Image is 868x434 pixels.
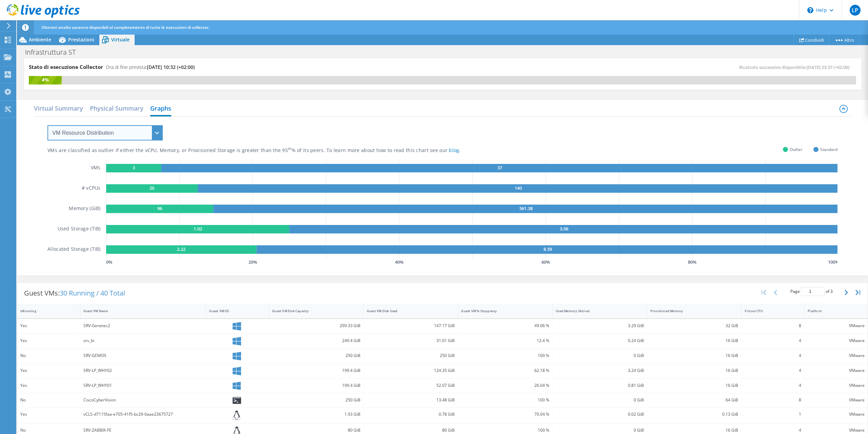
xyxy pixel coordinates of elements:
[560,226,568,232] text: 3.06
[91,164,101,172] h5: VMs
[828,259,839,265] text: 100 %
[515,185,522,191] text: 140
[367,309,447,313] div: Guest VM Disk Used
[808,411,865,418] div: VMware
[650,322,738,329] div: 32 GiB
[395,259,403,265] text: 40 %
[157,205,162,211] text: 96
[367,322,455,329] div: 147.17 GiB
[807,64,849,70] span: [DATE] 23:37 (+02:00)
[20,427,77,434] div: No
[519,205,532,211] text: 561.38
[745,367,801,374] div: 4
[556,337,644,344] div: 0.24 GiB
[20,337,77,344] div: Yes
[83,411,203,418] div: vCLS-d7115faa-e705-41f5-bc29-0aae23675727
[556,411,644,418] div: 0.02 GiB
[461,322,549,329] div: 49.06 %
[801,287,825,296] input: jump to page
[17,283,132,304] div: Guest VMs:
[556,382,644,389] div: 0.81 GiB
[650,367,738,374] div: 16 GiB
[461,367,549,374] div: 62.18 %
[650,411,738,418] div: 0.13 GiB
[147,64,195,70] span: [DATE] 10:32 (+02:00)
[58,225,101,233] h5: Used Storage (TiB)
[367,337,455,344] div: 31.01 GiB
[22,49,86,56] h1: Infrastruttura ST
[449,147,459,153] a: blog
[83,382,203,389] div: SRV-LP_WHY01
[808,427,865,434] div: VMware
[745,382,801,389] div: 4
[209,309,258,313] div: Guest VM OS
[820,146,837,153] span: Standard
[20,367,77,374] div: Yes
[461,309,541,313] div: Guest VM % Occupancy
[272,411,360,418] div: 1.93 GiB
[461,427,549,434] div: 100 %
[20,309,69,313] div: IsRunning
[544,246,552,252] text: 8.59
[272,322,360,329] div: 299.33 GiB
[150,185,154,191] text: 20
[367,352,455,359] div: 250 GiB
[83,337,203,344] div: srv_bi
[745,427,801,434] div: 4
[850,5,861,16] span: LP
[688,259,696,265] text: 80 %
[650,337,738,344] div: 16 GiB
[650,427,738,434] div: 16 GiB
[83,367,203,374] div: SRV-LP_WHY02
[132,165,135,171] text: 3
[830,288,833,294] span: 3
[541,259,550,265] text: 60 %
[83,427,203,434] div: SRV-ZABBIX-FE
[367,396,455,404] div: 13.48 GiB
[90,101,143,115] h2: Physical Summary
[272,382,360,389] div: 199.4 GiB
[556,367,644,374] div: 3.24 GiB
[556,396,644,404] div: 0 GiB
[650,382,738,389] div: 16 GiB
[41,24,210,30] span: Ulteriori analisi saranno disponibili al completamento di tutte le esecuzioni di collector.
[808,352,865,359] div: VMware
[650,309,730,313] div: Provisioned Memory
[367,411,455,418] div: 0.78 GiB
[288,146,292,151] sup: th
[367,382,455,389] div: 52.07 GiB
[808,382,865,389] div: VMware
[272,396,360,404] div: 250 GiB
[177,246,185,252] text: 2.22
[83,352,203,359] div: SRV-GEMOS
[20,382,77,389] div: Yes
[29,76,62,83] div: 4%
[808,396,865,404] div: VMware
[745,322,801,329] div: 8
[272,352,360,359] div: 250 GiB
[272,367,360,374] div: 199.4 GiB
[248,259,257,265] text: 20 %
[794,35,829,45] a: Condividi
[106,259,112,265] text: 0 %
[20,352,77,359] div: No
[60,288,125,298] span: 30 Running / 40 Total
[807,7,813,13] svg: \n
[497,165,502,171] text: 37
[808,322,865,329] div: VMware
[461,352,549,359] div: 100 %
[20,411,77,418] div: Yes
[106,259,837,265] svg: GaugeChartPercentageAxisTexta
[111,36,130,43] span: Virtuale
[556,309,636,313] div: Used Memory (Active)
[193,226,202,232] text: 1.02
[83,396,203,404] div: CiscoCyberVision
[556,352,644,359] div: 0 GiB
[68,36,94,43] span: Prestazioni
[20,322,77,329] div: Yes
[745,352,801,359] div: 4
[20,396,77,404] div: No
[790,146,803,153] span: Outlier
[745,309,793,313] div: Virtual CPU
[808,337,865,344] div: VMware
